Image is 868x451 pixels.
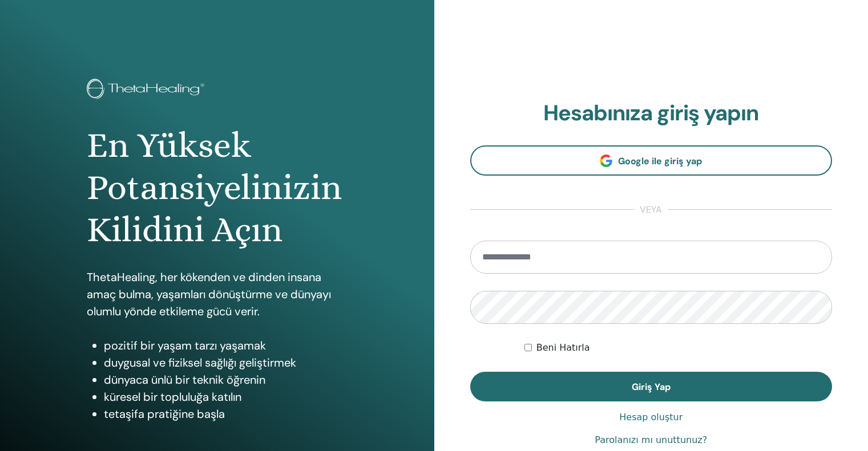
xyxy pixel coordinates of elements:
[104,371,348,388] li: dünyaca ünlü bir teknik öğrenin
[632,381,671,393] span: Giriş Yap
[470,145,833,176] a: Google ile giriş yap
[634,203,668,217] span: veya
[104,354,348,371] li: duygusal ve fiziksel sağlığı geliştirmek
[595,433,707,447] a: Parolanızı mı unuttunuz?
[618,155,702,167] span: Google ile giriş yap
[104,388,348,405] li: küresel bir topluluğa katılın
[470,100,833,127] h2: Hesabınıza giriş yapın
[470,372,833,401] button: Giriş Yap
[524,341,832,355] div: Keep me authenticated indefinitely or until I manually logout
[536,341,590,355] label: Beni Hatırla
[87,124,348,251] h1: En Yüksek Potansiyelinizin Kilidini Açın
[619,411,683,424] a: Hesap oluştur
[104,405,348,422] li: tetaşifa pratiğine başla
[87,269,348,320] p: ThetaHealing, her kökenden ve dinden insana amaç bulma, yaşamları dönüştürme ve dünyayı olumlu yö...
[104,337,348,354] li: pozitif bir yaşam tarzı yaşamak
